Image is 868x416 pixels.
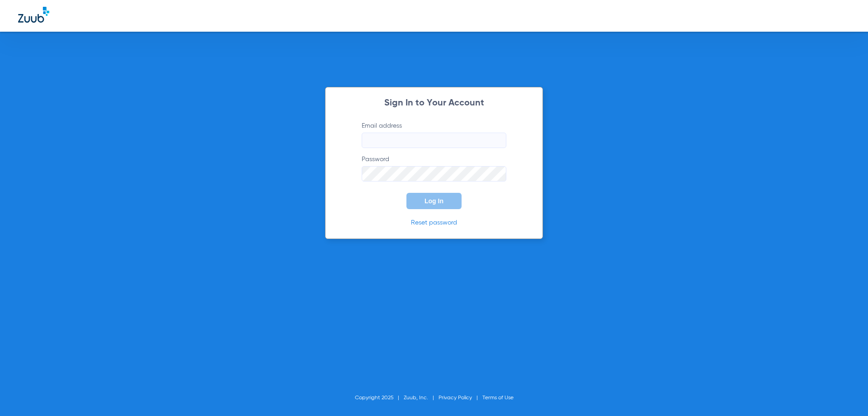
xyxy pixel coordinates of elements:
input: Email address [362,133,506,148]
label: Email address [362,121,506,148]
iframe: Chat Widget [823,373,868,416]
img: Zuub Logo [18,7,49,23]
button: Log In [406,193,462,209]
a: Reset password [411,220,457,226]
span: Log In [425,197,443,205]
li: Zuub, Inc. [404,393,439,402]
label: Password [362,155,506,182]
h2: Sign In to Your Account [348,99,520,108]
a: Privacy Policy [439,395,472,401]
li: Copyright 2025 [355,393,404,402]
input: Password [362,166,506,182]
a: Terms of Use [482,395,514,401]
